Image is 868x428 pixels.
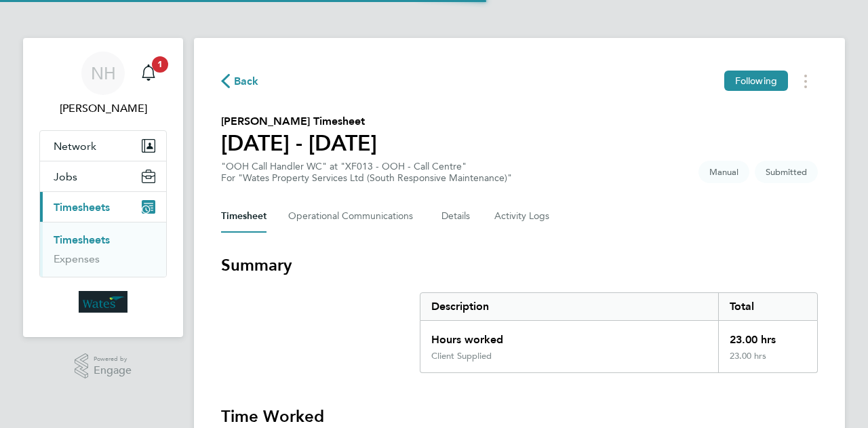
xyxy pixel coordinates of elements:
span: Network [54,140,96,153]
span: Engage [94,365,132,376]
h1: [DATE] - [DATE] [221,130,377,157]
span: 1 [152,56,168,73]
a: Timesheets [54,233,110,246]
span: Powered by [94,353,132,365]
button: Activity Logs [494,200,551,233]
button: Operational Communications [288,200,420,233]
a: NH[PERSON_NAME] [39,52,167,117]
button: Timesheet [221,200,267,233]
button: Details [441,200,473,233]
button: Following [724,71,788,91]
div: Timesheets [40,222,166,277]
button: Timesheets [40,192,166,222]
div: Description [420,293,718,320]
span: Timesheets [54,201,110,214]
a: Expenses [54,252,100,265]
span: Neasha Hooshue [39,100,167,117]
div: Total [718,293,817,320]
div: 23.00 hrs [718,321,817,351]
h2: [PERSON_NAME] Timesheet [221,113,377,130]
div: Summary [420,292,818,373]
span: Following [735,75,777,87]
nav: Main navigation [23,38,183,337]
h3: Time Worked [221,406,818,427]
a: Go to home page [39,291,167,313]
span: NH [91,64,116,82]
button: Back [221,73,259,90]
span: This timesheet is Submitted. [755,161,818,183]
span: Jobs [54,170,77,183]
div: Client Supplied [431,351,492,362]
img: wates-logo-retina.png [79,291,127,313]
div: 23.00 hrs [718,351,817,372]
button: Timesheets Menu [793,71,818,92]
a: Powered byEngage [75,353,132,379]
div: Hours worked [420,321,718,351]
button: Network [40,131,166,161]
h3: Summary [221,254,818,276]
div: For "Wates Property Services Ltd (South Responsive Maintenance)" [221,172,512,184]
span: This timesheet was manually created. [698,161,749,183]
a: 1 [135,52,162,95]
span: Back [234,73,259,90]
button: Jobs [40,161,166,191]
div: "OOH Call Handler WC" at "XF013 - OOH - Call Centre" [221,161,512,184]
